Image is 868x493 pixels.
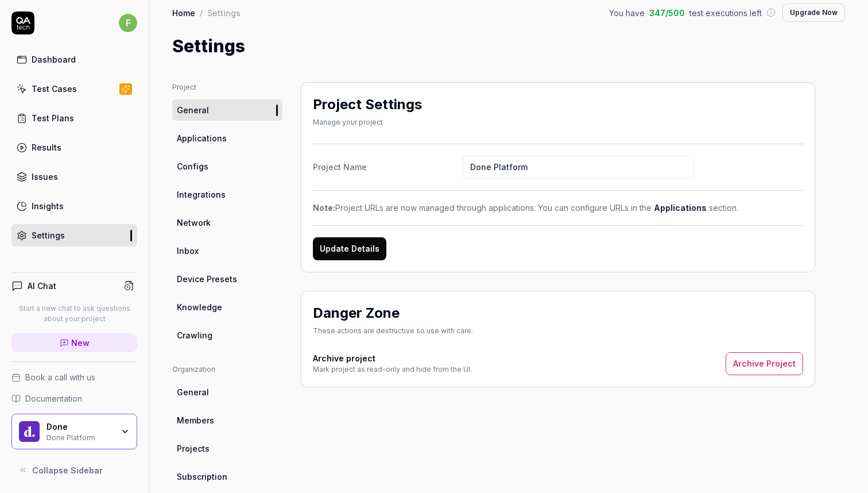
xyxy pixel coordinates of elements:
a: Device Presets [172,268,282,290]
button: Collapse Sidebar [11,459,137,482]
span: Integrations [177,188,226,201]
div: Done Platform [46,432,113,441]
a: Network [172,212,282,233]
a: Integrations [172,184,282,205]
a: Knowledge [172,296,282,318]
strong: Note: [313,203,335,213]
button: Done LogoDoneDone Platform [11,414,137,449]
a: Test Cases [11,78,137,100]
span: You have [609,7,645,19]
button: Upgrade Now [782,3,845,22]
a: Book a call with us [11,371,137,383]
p: Start a new chat to ask questions about your project [11,303,137,324]
a: Projects [172,438,282,459]
span: Applications [177,132,227,144]
span: test executions left [689,7,762,19]
a: Applications [654,203,707,213]
h4: AI Chat [28,280,56,292]
a: Applications [172,128,282,149]
a: Members [172,410,282,431]
a: General [172,99,282,121]
a: Settings [11,224,137,246]
div: Results [32,141,61,153]
span: Knowledge [177,301,222,313]
input: Project Name [463,156,694,179]
a: Test Plans [11,107,137,129]
span: Device Presets [177,273,237,285]
a: Home [172,7,195,18]
div: Dashboard [32,53,76,66]
div: Manage your project [313,117,422,128]
button: Archive Project [726,352,803,375]
img: Done Logo [19,421,40,442]
span: Crawling [177,329,212,341]
h2: Project Settings [313,94,422,115]
a: Dashboard [11,48,137,71]
a: New [11,333,137,352]
a: Insights [11,195,137,217]
a: Subscription [172,466,282,487]
div: Issues [32,171,58,183]
div: Organization [172,364,282,375]
button: f [119,11,137,34]
span: Network [177,217,211,229]
span: f [119,14,137,32]
a: General [172,382,282,403]
span: General [177,386,209,398]
span: Members [177,414,214,426]
a: Issues [11,165,137,188]
div: / [200,7,203,18]
span: Configs [177,160,208,172]
h2: Danger Zone [313,303,400,323]
div: Mark project as read-only and hide from the UI. [313,364,472,375]
a: Documentation [11,392,137,405]
div: These actions are destructive so use with care. [313,326,473,336]
div: Settings [32,229,65,241]
div: Insights [32,200,64,212]
div: Project [172,82,282,93]
a: Results [11,136,137,159]
span: 347 / 500 [649,7,685,19]
a: Crawling [172,325,282,346]
div: Done [46,422,113,432]
h1: Settings [172,33,245,59]
div: Test Plans [32,112,74,124]
span: Inbox [177,245,199,257]
span: Collapse Sidebar [32,464,103,476]
span: Documentation [25,392,82,405]
span: Book a call with us [25,371,95,383]
span: Subscription [177,471,227,483]
span: New [71,337,90,349]
div: Test Cases [32,83,77,95]
div: Project Name [313,161,463,173]
span: Projects [177,442,210,455]
h4: Archive project [313,352,472,364]
a: Configs [172,156,282,177]
div: Settings [207,7,241,18]
button: Update Details [313,237,386,260]
span: General [177,104,209,116]
div: Project URLs are now managed through applications. You can configure URLs in the section. [313,202,803,214]
a: Inbox [172,240,282,261]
